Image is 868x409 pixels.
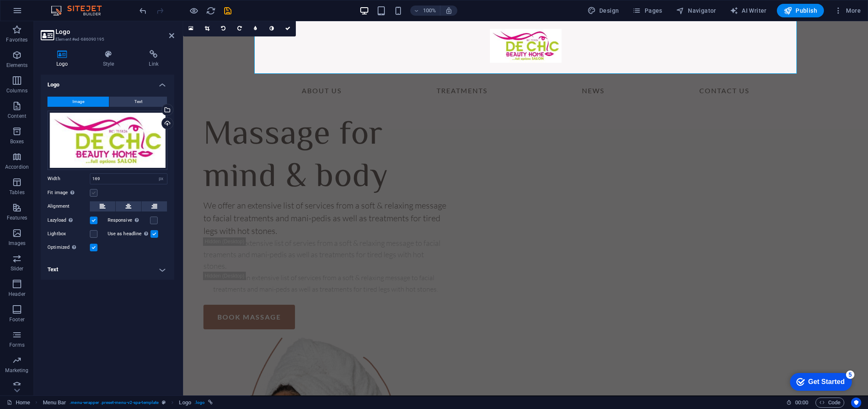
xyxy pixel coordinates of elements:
[11,265,24,272] p: Slider
[41,50,87,68] h4: Logo
[9,316,25,323] p: Footer
[41,75,174,90] h4: Logo
[6,62,28,69] p: Elements
[195,398,205,408] span: . logo
[676,6,716,15] span: Navigator
[109,97,167,107] button: Text
[10,138,24,145] p: Boxes
[47,201,90,211] label: Alignment
[63,2,71,10] div: 5
[47,188,90,198] label: Fit image
[730,6,767,15] span: AI Writer
[183,21,868,395] iframe: To enrich screen reader interactions, please activate Accessibility in Grammarly extension settings
[47,215,90,225] label: Lazyload
[208,400,213,405] i: This element is linked
[47,97,109,107] button: Image
[815,398,844,408] button: Code
[834,6,861,15] span: More
[8,291,25,298] p: Header
[108,229,150,239] label: Use as headline
[673,4,720,17] button: Navigator
[777,4,824,17] button: Publish
[47,111,167,170] div: dechic-logo2-300x143-0yH1xMciEyrifqbv3AteZQ.jpg
[8,240,26,247] p: Images
[726,4,770,17] button: AI Writer
[87,50,134,68] h4: Style
[43,398,67,408] span: Click to select. Double-click to edit
[43,398,213,408] nav: breadcrumb
[162,400,166,405] i: This element is a customizable preset
[819,398,840,408] span: Code
[7,4,69,22] div: Get Started 5 items remaining, 0% complete
[9,189,25,196] p: Tables
[8,113,26,120] p: Content
[47,229,90,239] label: Lightbox
[6,36,28,43] p: Favorites
[795,398,808,408] span: 00 00
[5,367,28,374] p: Marketing
[72,97,84,107] span: Image
[56,28,174,36] h2: Logo
[831,4,864,17] button: More
[7,398,30,408] a: Click to cancel selection. Double-click to open Pages
[784,6,817,15] span: Publish
[25,9,61,17] div: Get Started
[133,50,174,68] h4: Link
[5,164,29,170] p: Accordion
[801,399,802,406] span: :
[7,214,27,221] p: Features
[786,398,809,408] h6: Session time
[108,215,150,225] label: Responsive
[6,87,28,94] p: Columns
[70,398,159,408] span: . menu-wrapper .preset-menu-v2-spa-template
[134,97,142,107] span: Text
[47,176,90,181] label: Width
[56,36,157,43] h3: Element #ed-686090195
[851,398,861,408] button: Usercentrics
[179,398,191,408] span: Click to select. Double-click to edit
[41,259,174,280] h4: Text
[47,242,90,253] label: Optimized
[9,342,25,348] p: Forms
